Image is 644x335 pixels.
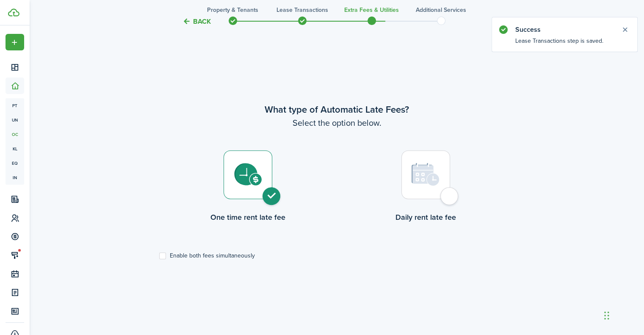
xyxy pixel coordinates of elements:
[207,6,258,14] h3: Property & Tenants
[159,116,515,129] wizard-step-header-description: Select the option below.
[344,6,399,14] h3: Extra fees & Utilities
[602,294,644,335] iframe: Chat Widget
[234,163,262,186] img: One time rent late fee
[159,102,515,116] wizard-step-header-title: What type of Automatic Late Fees?
[412,163,440,186] img: Daily rent late fee
[492,36,637,52] notify-body: Lease Transactions step is saved.
[6,141,24,156] a: kl
[515,25,613,35] notify-title: Success
[276,6,328,14] h3: Lease Transactions
[6,98,24,113] a: pt
[8,8,19,17] img: TenantCloud
[416,6,466,14] h3: Additional Services
[6,34,24,50] button: Open menu
[159,212,337,223] control-radio-card-title: One time rent late fee
[6,170,24,185] a: in
[619,24,631,36] button: Close notify
[6,127,24,141] a: oc
[604,303,609,328] div: Drag
[6,156,24,170] a: eq
[159,252,255,259] label: Enable both fees simultaneously
[182,17,211,26] button: Back
[6,113,24,127] a: un
[337,212,515,223] control-radio-card-title: Daily rent late fee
